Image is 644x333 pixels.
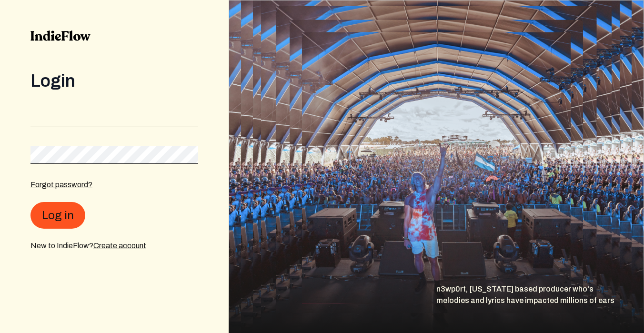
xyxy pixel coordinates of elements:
[30,202,85,229] button: Log in
[436,283,644,333] div: n3wp0rt, [US_STATE] based producer who's melodies and lyrics have impacted millions of ears
[30,240,198,252] div: New to IndieFlow?
[30,30,91,41] img: indieflow-logo-black.svg
[30,71,198,91] div: Login
[30,181,92,189] a: Forgot password?
[93,242,146,250] a: Create account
